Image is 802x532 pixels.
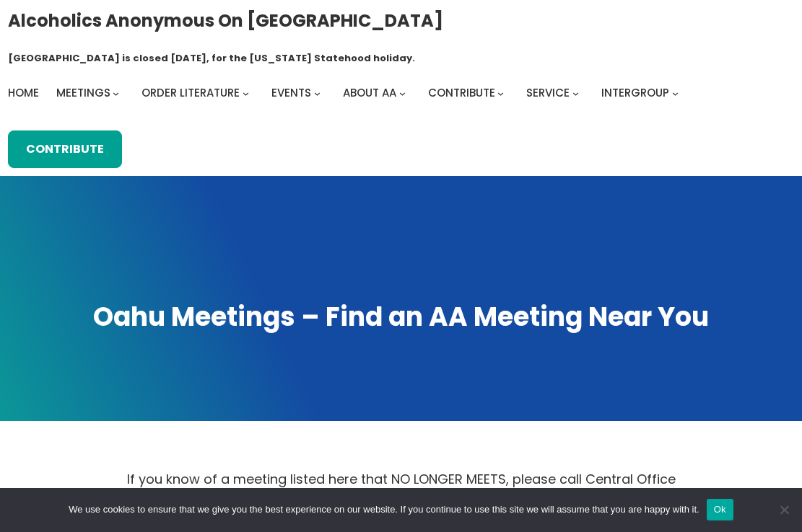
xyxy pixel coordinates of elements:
[271,85,311,100] span: Events
[526,83,570,103] a: Service
[314,90,321,97] button: Events submenu
[8,5,443,36] a: Alcoholics Anonymous on [GEOGRAPHIC_DATA]
[243,90,249,97] button: Order Literature submenu
[69,502,699,517] span: We use cookies to ensure that we give you the best experience on our website. If you continue to ...
[8,51,415,66] h1: [GEOGRAPHIC_DATA] is closed [DATE], for the [US_STATE] Statehood holiday.
[777,502,791,517] span: No
[8,85,39,100] span: Home
[13,300,789,335] h1: Oahu Meetings – Find an AA Meeting Near You
[672,90,679,97] button: Intergroup submenu
[343,83,396,103] a: About AA
[601,85,669,100] span: Intergroup
[56,85,110,100] span: Meetings
[113,90,119,97] button: Meetings submenu
[343,85,396,100] span: About AA
[428,83,495,103] a: Contribute
[526,85,570,100] span: Service
[399,90,406,97] button: About AA submenu
[497,90,504,97] button: Contribute submenu
[8,83,39,103] a: Home
[707,499,733,520] button: Ok
[271,83,311,103] a: Events
[8,83,684,103] nav: Intergroup
[428,85,495,100] span: Contribute
[56,83,110,103] a: Meetings
[572,90,579,97] button: Service submenu
[601,83,669,103] a: Intergroup
[8,130,122,168] a: Contribute
[141,85,240,100] span: Order Literature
